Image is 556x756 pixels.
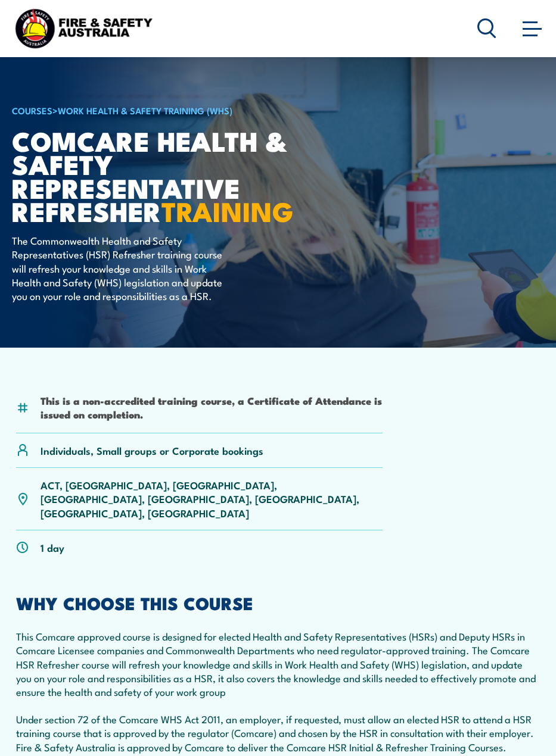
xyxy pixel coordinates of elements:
[12,104,52,117] a: COURSES
[16,712,540,754] p: Under section 72 of the Comcare WHS Act 2011, an employer, if requested, must allow an elected HS...
[41,478,383,520] p: ACT, [GEOGRAPHIC_DATA], [GEOGRAPHIC_DATA], [GEOGRAPHIC_DATA], [GEOGRAPHIC_DATA], [GEOGRAPHIC_DATA...
[12,129,306,222] h1: Comcare Health & Safety Representative Refresher
[41,541,64,554] p: 1 day
[41,393,383,421] li: This is a non-accredited training course, a Certificate of Attendance is issued on completion.
[12,103,306,117] h6: >
[161,190,294,231] strong: TRAINING
[41,443,263,457] p: Individuals, Small groups or Corporate bookings
[16,629,540,699] p: This Comcare approved course is designed for elected Health and Safety Representatives (HSRs) and...
[58,104,232,117] a: Work Health & Safety Training (WHS)
[12,233,229,303] p: The Commonwealth Health and Safety Representatives (HSR) Refresher training course will refresh y...
[16,595,540,610] h2: WHY CHOOSE THIS COURSE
